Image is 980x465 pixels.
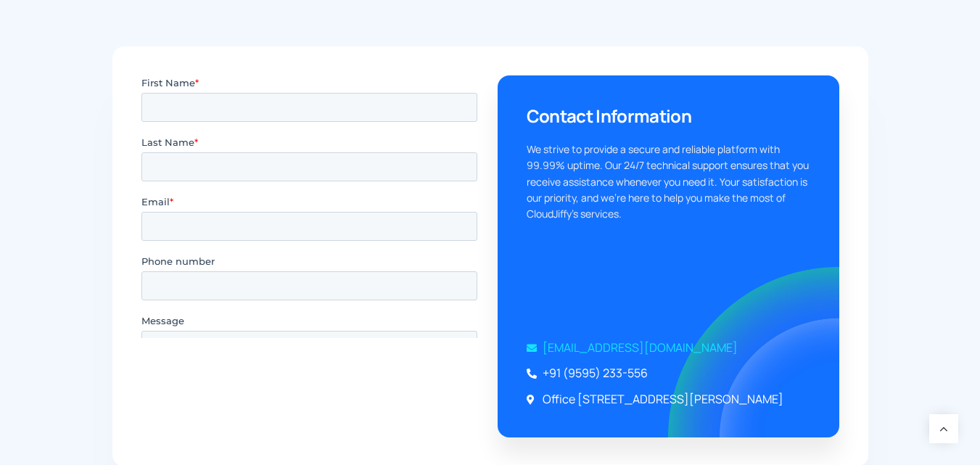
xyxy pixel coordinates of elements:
[539,339,738,358] span: [EMAIL_ADDRESS][DOMAIN_NAME]
[539,364,648,383] span: +91 (9595) 233-556
[527,141,810,223] p: We strive to provide a secure and reliable platform with 99.99% uptime. Our 24/7 technical suppor...
[527,390,810,409] a: Office [STREET_ADDRESS][PERSON_NAME]
[527,339,810,358] a: [EMAIL_ADDRESS][DOMAIN_NAME]
[141,75,483,338] iframe: Form 0
[527,104,810,127] h3: Contact Information
[527,364,810,383] a: +91 (9595) 233-556
[539,390,783,409] span: Office [STREET_ADDRESS][PERSON_NAME]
